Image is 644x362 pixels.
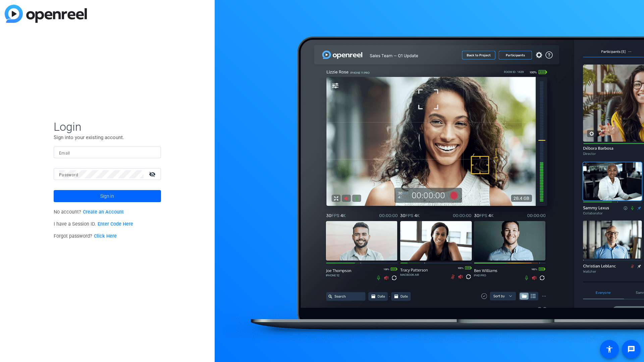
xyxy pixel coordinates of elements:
mat-icon: accessibility [605,345,613,353]
a: Enter Code Here [98,221,133,227]
span: I have a Session ID. [54,221,133,227]
input: Enter Email Address [59,148,156,157]
span: No account? [54,209,124,215]
a: Create an Account [83,209,124,215]
mat-icon: message [627,345,635,353]
img: blue-gradient.svg [5,5,87,23]
mat-label: Email [59,151,70,156]
mat-label: Password [59,173,78,177]
span: Login [54,120,161,134]
a: Click Here [94,233,117,239]
span: Forgot password? [54,233,117,239]
mat-icon: visibility_off [145,169,161,179]
button: Sign in [54,190,161,202]
p: Sign into your existing account. [54,134,161,141]
span: Sign in [100,188,114,204]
